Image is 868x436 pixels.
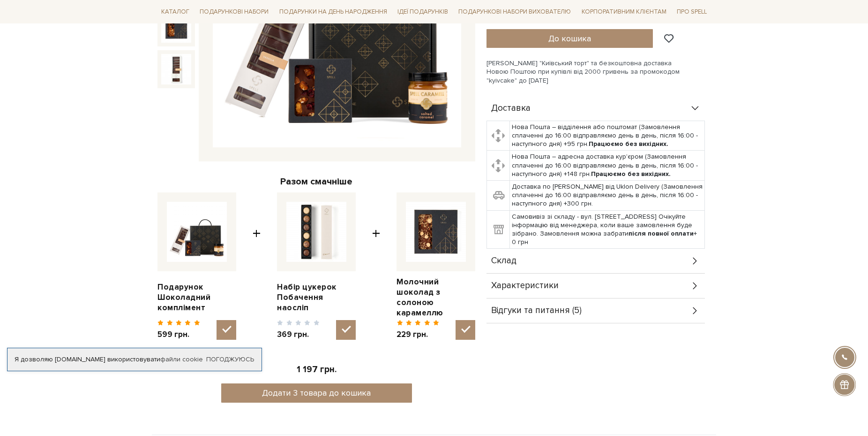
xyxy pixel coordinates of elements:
span: 369 грн. [277,329,320,340]
b: після повної оплати [629,229,694,237]
img: Подарунок Шоколадний комплімент [161,13,191,43]
a: Подарунок Шоколадний комплімент [157,282,236,313]
span: До кошика [548,33,591,44]
a: Подарункові набори [196,5,272,19]
span: Склад [491,257,516,265]
td: Самовивіз зі складу - вул. [STREET_ADDRESS] Очікуйте інформацію від менеджера, коли ваше замовлен... [509,210,705,249]
div: Разом смачніше [157,176,475,188]
img: Молочний шоколад з солоною карамеллю [406,202,466,262]
span: + [372,192,380,340]
img: Подарунок Шоколадний комплімент [167,202,227,262]
a: Ідеї подарунків [394,5,452,19]
div: Я дозволяю [DOMAIN_NAME] використовувати [7,355,262,364]
a: Про Spell [673,5,711,19]
img: Подарунок Шоколадний комплімент [161,54,191,84]
span: Відгуки та питання (5) [491,306,582,315]
button: До кошика [486,29,653,48]
div: [PERSON_NAME] "Київський торт" та безкоштовна доставка Новою Поштою при купівлі від 2000 гривень ... [486,59,711,85]
b: Працюємо без вихідних. [589,140,668,148]
a: файли cookie [160,355,203,363]
span: 1 197 грн. [297,364,337,375]
a: Каталог [157,5,193,19]
span: + [253,192,261,340]
a: Погоджуюсь [206,355,254,364]
span: 599 грн. [157,329,200,340]
button: Додати 3 товара до кошика [221,383,412,403]
span: Доставка [491,104,531,113]
td: Нова Пошта – відділення або поштомат (Замовлення сплаченні до 16:00 відправляємо день в день, піс... [509,121,705,151]
span: 229 грн. [397,329,439,340]
b: Працюємо без вихідних. [591,170,671,178]
img: Набір цукерок Побачення наосліп [286,202,346,262]
a: Молочний шоколад з солоною карамеллю [397,277,475,318]
a: Корпоративним клієнтам [578,4,670,20]
a: Подарунки на День народження [276,5,391,19]
td: Доставка по [PERSON_NAME] від Uklon Delivery (Замовлення сплаченні до 16:00 відправляємо день в д... [509,181,705,211]
span: Характеристики [491,282,559,290]
td: Нова Пошта – адресна доставка кур'єром (Замовлення сплаченні до 16:00 відправляємо день в день, п... [509,151,705,181]
a: Подарункові набори вихователю [455,4,575,20]
a: Набір цукерок Побачення наосліп [277,282,356,313]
